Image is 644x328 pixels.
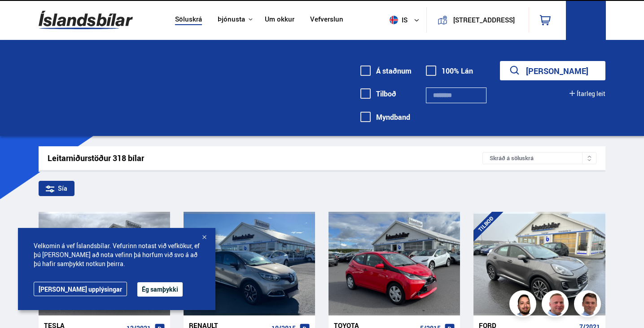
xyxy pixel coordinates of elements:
[34,282,127,296] a: [PERSON_NAME] upplýsingar
[48,153,483,163] div: Leitarniðurstöður 318 bílar
[543,292,570,319] img: siFngHWaQ9KaOqBr.png
[386,7,426,33] button: is
[511,292,538,319] img: nhp88E3Fdnt1Opn2.png
[500,61,605,80] button: [PERSON_NAME]
[34,241,200,268] span: Velkomin á vef Íslandsbílar. Vefurinn notast við vefkökur, ef þú [PERSON_NAME] að nota vefinn þá ...
[265,15,294,25] a: Um okkur
[218,15,245,24] button: Þjónusta
[575,292,602,319] img: FbJEzSuNWCJXmdc-.webp
[310,15,343,25] a: Vefverslun
[360,67,412,75] label: Á staðnum
[482,152,596,164] div: Skráð á söluskrá
[137,282,183,297] button: Ég samþykki
[451,16,517,24] button: [STREET_ADDRESS]
[360,90,396,98] label: Tilboð
[432,7,523,33] a: [STREET_ADDRESS]
[570,90,605,97] button: Ítarleg leit
[175,15,202,25] a: Söluskrá
[426,67,473,75] label: 100% Lán
[39,5,133,35] img: G0Ugv5HjCgRt.svg
[39,181,74,196] div: Sía
[386,16,408,24] span: is
[360,113,410,121] label: Myndband
[390,16,398,24] img: svg+xml;base64,PHN2ZyB4bWxucz0iaHR0cDovL3d3dy53My5vcmcvMjAwMC9zdmciIHdpZHRoPSI1MTIiIGhlaWdodD0iNT...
